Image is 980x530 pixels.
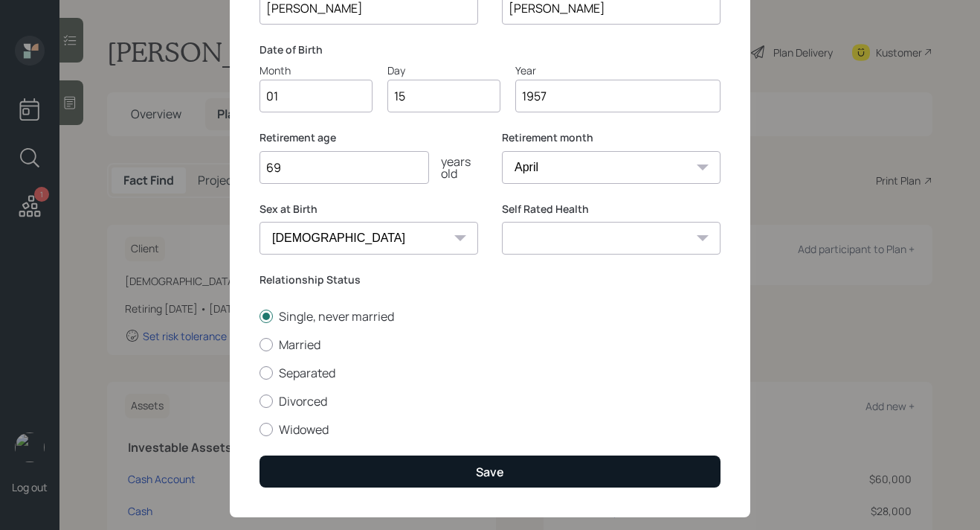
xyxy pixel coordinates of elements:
[259,63,373,78] div: Month
[387,63,500,78] div: Day
[259,365,721,381] label: Separated
[259,202,478,217] label: Sex at Birth
[387,80,500,112] input: Day
[259,130,478,145] label: Retirement age
[502,130,721,145] label: Retirement month
[259,336,721,353] label: Married
[515,63,721,78] div: Year
[476,464,504,480] div: Save
[259,456,721,488] button: Save
[515,80,721,112] input: Year
[259,80,373,112] input: Month
[259,308,721,325] label: Single, never married
[429,156,478,179] div: years old
[259,42,721,57] label: Date of Birth
[259,272,721,287] label: Relationship Status
[259,421,721,438] label: Widowed
[502,202,721,217] label: Self Rated Health
[259,393,721,409] label: Divorced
